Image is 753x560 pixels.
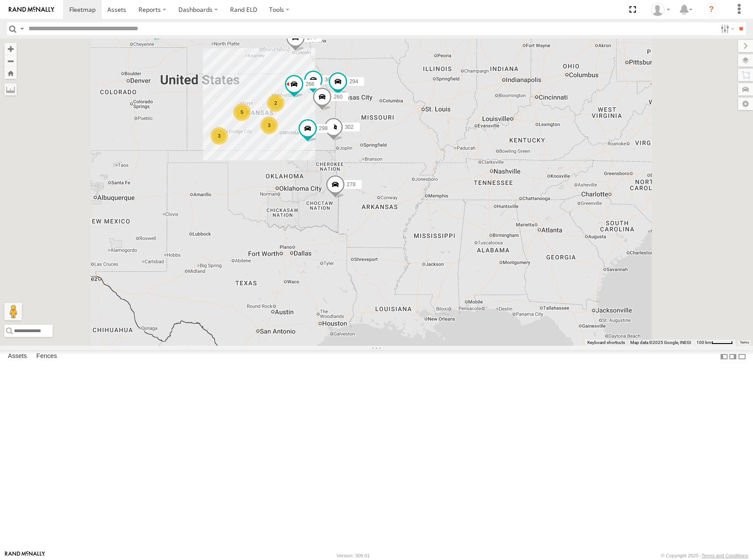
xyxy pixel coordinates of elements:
[210,127,228,145] div: 3
[337,553,370,558] div: Version: 309.01
[347,181,355,187] span: 278
[18,22,25,35] label: Search Query
[704,3,718,17] i: ?
[305,81,314,87] span: 266
[738,350,746,363] label: Hide Summary Table
[334,93,342,99] span: 260
[319,125,328,131] span: 298
[587,340,625,346] button: Keyboard shortcuts
[4,43,17,55] button: Zoom in
[702,553,748,558] a: Terms and Conditions
[728,350,737,363] label: Dock Summary Table to the Right
[4,303,22,320] button: Drag Pegman onto the map to open Street View
[9,7,54,13] img: rand-logo.svg
[720,350,728,363] label: Dock Summary Table to the Left
[349,78,358,84] span: 294
[345,124,354,130] span: 302
[740,340,749,344] a: Terms (opens in new tab)
[4,351,31,363] label: Assets
[648,3,673,16] div: Shane Miller
[260,117,278,134] div: 3
[4,67,17,79] button: Zoom Home
[696,340,711,345] span: 100 km
[32,351,61,363] label: Fences
[325,77,334,83] span: 304
[4,83,17,96] label: Measure
[630,340,691,345] span: Map data ©2025 Google, INEGI
[717,22,736,35] label: Search Filter Options
[307,34,316,40] span: 274
[5,551,45,560] a: Visit our Website
[233,103,251,121] div: 5
[694,340,735,346] button: Map Scale: 100 km per 45 pixels
[4,55,17,67] button: Zoom out
[738,98,753,110] label: Map Settings
[661,553,748,558] div: © Copyright 2025 -
[267,94,284,112] div: 2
